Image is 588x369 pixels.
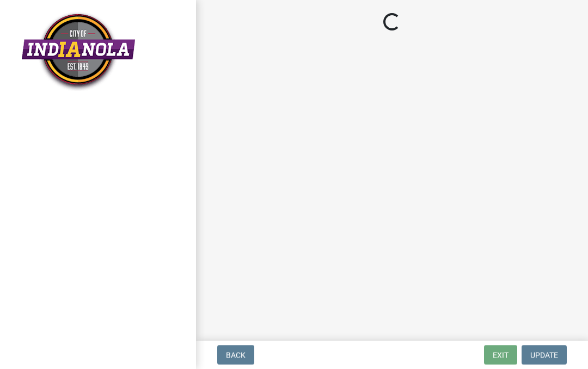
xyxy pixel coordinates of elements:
button: Back [217,345,254,365]
img: City of Indianola, Iowa [22,11,135,91]
span: Update [530,350,558,359]
button: Exit [484,345,517,365]
span: Back [226,350,246,359]
button: Update [522,345,567,365]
